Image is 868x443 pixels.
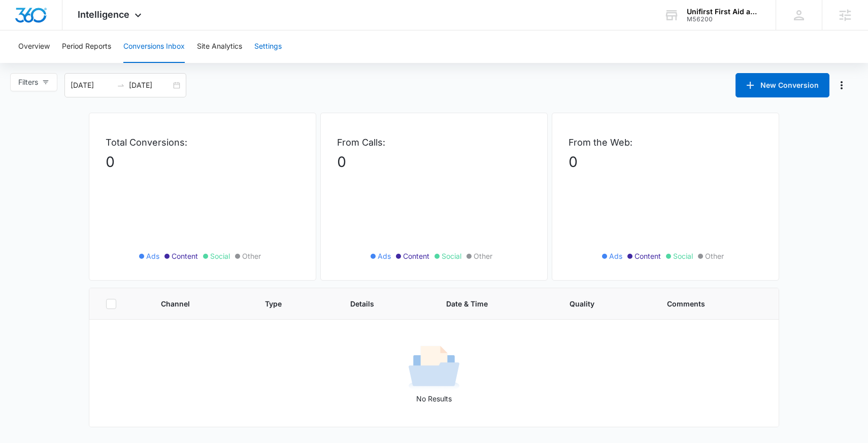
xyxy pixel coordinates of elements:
[123,30,185,63] button: Conversions Inbox
[569,135,762,149] p: From the Web:
[673,251,693,261] span: Social
[409,343,459,393] img: No Results
[129,80,171,91] input: End date
[18,77,38,88] span: Filters
[570,298,628,309] span: Quality
[172,251,198,261] span: Content
[146,251,159,261] span: Ads
[265,298,311,309] span: Type
[687,8,761,16] div: account name
[197,30,242,63] button: Site Analytics
[18,30,50,63] button: Overview
[90,393,778,404] p: No Results
[337,135,531,149] p: From Calls:
[117,81,125,89] span: swap-right
[78,9,129,20] span: Intelligence
[403,251,429,261] span: Content
[474,251,492,261] span: Other
[736,73,829,97] button: New Conversion
[833,77,850,93] button: Manage Numbers
[378,251,391,261] span: Ads
[446,298,530,309] span: Date & Time
[667,298,748,309] span: Comments
[71,80,113,91] input: Start date
[106,151,299,173] p: 0
[62,30,111,63] button: Period Reports
[117,81,125,89] span: to
[442,251,461,261] span: Social
[10,73,57,91] button: Filters
[609,251,622,261] span: Ads
[242,251,261,261] span: Other
[210,251,230,261] span: Social
[705,251,724,261] span: Other
[337,151,531,173] p: 0
[635,251,661,261] span: Content
[254,30,282,63] button: Settings
[687,16,761,23] div: account id
[106,135,299,149] p: Total Conversions:
[350,298,407,309] span: Details
[569,151,762,173] p: 0
[161,298,225,309] span: Channel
